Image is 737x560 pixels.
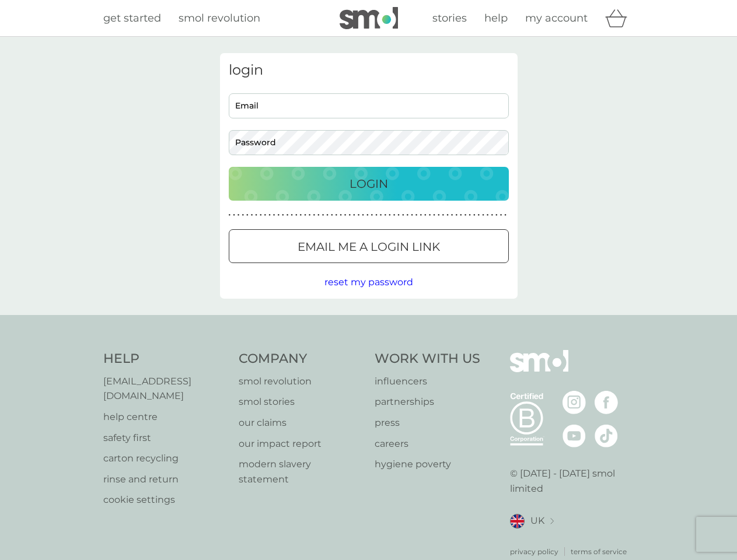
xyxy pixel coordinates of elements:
[103,374,228,404] a: [EMAIL_ADDRESS][DOMAIN_NAME]
[375,350,480,368] h4: Work With Us
[264,212,267,218] p: ●
[233,212,235,218] p: ●
[429,212,431,218] p: ●
[563,391,586,414] img: visit the smol Instagram page
[482,212,484,218] p: ●
[246,212,249,218] p: ●
[103,10,161,27] a: get started
[251,212,253,218] p: ●
[229,212,231,218] p: ●
[484,12,508,24] span: help
[348,212,351,218] p: ●
[464,212,467,218] p: ●
[500,212,502,218] p: ●
[239,436,363,452] a: our impact report
[424,212,427,218] p: ●
[242,212,244,218] p: ●
[358,212,360,218] p: ●
[375,394,480,409] a: partnerships
[384,212,386,218] p: ●
[179,10,260,27] a: smol revolution
[487,212,489,218] p: ●
[103,451,228,466] a: carton recycling
[313,212,315,218] p: ●
[103,409,228,425] a: help centre
[605,6,634,30] div: basket
[295,212,298,218] p: ●
[324,276,413,288] span: reset my password
[375,374,480,389] p: influencers
[510,546,558,557] a: privacy policy
[239,415,363,430] a: our claims
[340,212,342,218] p: ●
[239,457,363,487] p: modern slavery statement
[484,10,508,27] a: help
[595,391,618,414] img: visit the smol Facebook page
[268,212,271,218] p: ●
[478,212,480,218] p: ●
[460,212,462,218] p: ●
[291,212,293,218] p: ●
[103,472,228,487] p: rinse and return
[504,212,507,218] p: ●
[510,514,525,528] img: UK flag
[255,212,257,218] p: ●
[340,7,398,29] img: smol
[451,212,453,218] p: ●
[353,212,355,218] p: ●
[433,212,435,218] p: ●
[407,212,409,218] p: ●
[298,237,440,256] p: Email me a login link
[103,430,228,446] a: safety first
[525,10,588,27] a: my account
[442,212,445,218] p: ●
[563,424,586,447] img: visit the smol Youtube page
[375,436,480,452] a: careers
[239,374,363,389] p: smol revolution
[375,415,480,430] a: press
[350,174,388,193] p: Login
[402,212,404,218] p: ●
[179,12,260,24] span: smol revolution
[415,212,418,218] p: ●
[304,212,306,218] p: ●
[550,518,554,524] img: select a new location
[282,212,284,218] p: ●
[455,212,457,218] p: ●
[103,492,228,508] a: cookie settings
[380,212,382,218] p: ●
[229,62,509,79] h3: login
[344,212,347,218] p: ●
[273,212,275,218] p: ●
[324,275,413,290] button: reset my password
[239,394,363,409] p: smol stories
[438,212,440,218] p: ●
[336,212,338,218] p: ●
[239,350,363,368] h4: Company
[491,212,493,218] p: ●
[473,212,476,218] p: ●
[375,212,378,218] p: ●
[277,212,280,218] p: ●
[362,212,364,218] p: ●
[371,212,373,218] p: ●
[287,212,289,218] p: ●
[229,167,509,201] button: Login
[309,212,311,218] p: ●
[322,212,324,218] p: ●
[495,212,498,218] p: ●
[525,12,588,24] span: my account
[237,212,240,218] p: ●
[317,212,320,218] p: ●
[571,546,627,557] a: terms of service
